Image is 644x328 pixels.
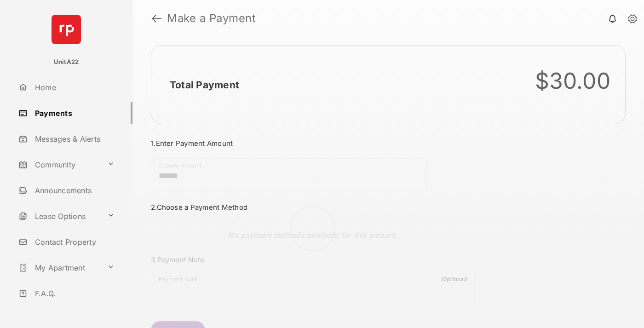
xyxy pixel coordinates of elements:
[15,179,132,201] a: Announcements
[167,13,256,24] strong: Make a Payment
[151,255,475,264] h3: 3. Payment Note
[52,15,81,44] img: svg+xml;base64,PHN2ZyB4bWxucz0iaHR0cDovL3d3dy53My5vcmcvMjAwMC9zdmciIHdpZHRoPSI2NCIgaGVpZ2h0PSI2NC...
[15,205,103,227] a: Lease Options
[170,79,239,91] h2: Total Payment
[15,257,103,279] a: My Apartment
[54,58,79,67] p: UnitA22
[15,102,132,124] a: Payments
[15,282,132,305] a: F.A.Q.
[151,203,475,212] h3: 2. Choose a Payment Method
[15,231,132,253] a: Contact Property
[535,68,611,94] div: $30.00
[15,76,132,98] a: Home
[15,154,103,176] a: Community
[15,128,132,150] a: Messages & Alerts
[151,139,475,148] h3: 1. Enter Payment Amount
